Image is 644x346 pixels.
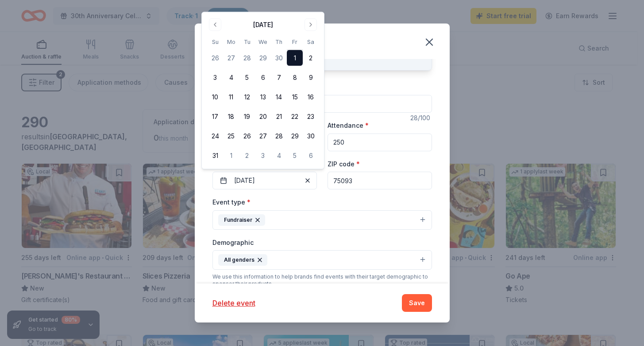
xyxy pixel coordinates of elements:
button: 4 [271,148,287,164]
button: 19 [239,109,255,125]
button: Fundraiser [212,210,432,230]
button: 6 [303,148,319,164]
button: 1 [223,148,239,164]
button: 13 [255,89,271,105]
button: 16 [303,89,319,105]
div: Fundraiser [218,214,265,226]
button: 2 [303,50,319,66]
th: Monday [223,37,239,47]
button: 27 [223,50,239,66]
button: 29 [255,50,271,66]
button: 3 [207,70,223,86]
th: Saturday [303,37,319,47]
button: 24 [207,128,223,144]
th: Thursday [271,37,287,47]
button: 17 [207,109,223,125]
button: 5 [287,148,303,164]
button: 20 [255,109,271,125]
button: 14 [271,89,287,105]
button: 1 [287,50,303,66]
button: 28 [239,50,255,66]
button: 27 [255,128,271,144]
button: 2 [239,148,255,164]
button: 23 [303,109,319,125]
button: 15 [287,89,303,105]
button: 30 [303,128,319,144]
th: Wednesday [255,37,271,47]
button: 25 [223,128,239,144]
button: 8 [287,70,303,86]
button: Go to next month [305,19,317,31]
button: 28 [271,128,287,144]
button: 18 [223,109,239,125]
button: 4 [223,70,239,86]
button: 5 [239,70,255,86]
button: Go to previous month [209,19,221,31]
button: 21 [271,109,287,125]
button: 6 [255,70,271,86]
button: 31 [207,148,223,164]
button: 3 [255,148,271,164]
button: 7 [271,70,287,86]
button: 26 [239,128,255,144]
th: Tuesday [239,37,255,47]
button: 22 [287,109,303,125]
button: 10 [207,89,223,105]
th: Friday [287,37,303,47]
th: Sunday [207,37,223,47]
button: 11 [223,89,239,105]
button: 9 [303,70,319,86]
button: 29 [287,128,303,144]
div: [DATE] [253,20,273,30]
button: 30 [271,50,287,66]
button: 26 [207,50,223,66]
button: 12 [239,89,255,105]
